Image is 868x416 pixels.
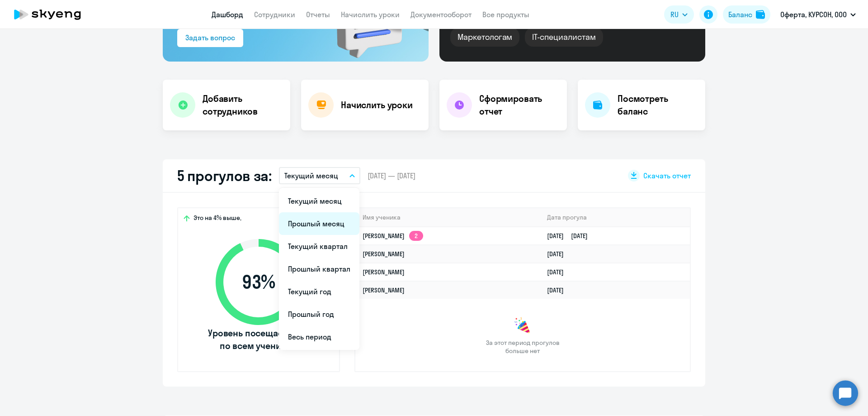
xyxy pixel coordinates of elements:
span: RU [670,9,679,20]
a: [DATE] [547,268,571,276]
div: Маркетологам [450,28,519,47]
h4: Добавить сотрудников [203,92,283,118]
div: Задать вопрос [185,32,235,43]
th: Дата прогула [540,208,690,227]
a: [DATE] [547,250,571,258]
a: Все продукты [482,10,529,19]
a: [PERSON_NAME] [363,268,405,276]
a: Отчеты [306,10,330,19]
span: Это на 4% выше, [193,214,241,225]
span: 93 % [207,271,311,293]
span: [DATE] — [DATE] [368,171,415,181]
div: Баланс [728,9,752,20]
img: balance [756,10,765,19]
app-skyeng-badge: 2 [409,231,423,241]
button: Оферта, КУРСОН, ООО [776,4,860,25]
a: Начислить уроки [341,10,400,19]
th: Имя ученика [355,208,540,227]
a: [PERSON_NAME]2 [363,232,423,240]
ul: RU [279,188,359,350]
h4: Сформировать отчет [479,92,560,118]
h4: Начислить уроки [341,99,413,111]
p: Оферта, КУРСОН, ООО [780,9,847,20]
button: Текущий месяц [279,167,360,184]
div: IT-специалистам [525,28,603,47]
a: [PERSON_NAME] [363,286,405,294]
a: [PERSON_NAME] [363,250,405,258]
a: Дашборд [212,10,243,19]
button: Балансbalance [723,5,770,24]
button: RU [664,5,694,24]
span: Уровень посещаемости по всем ученикам [207,327,311,352]
button: Задать вопрос [177,29,243,47]
img: congrats [514,317,532,335]
a: Сотрудники [254,10,295,19]
h2: 5 прогулов за: [177,167,272,185]
a: Документооборот [410,10,472,19]
p: Текущий месяц [284,170,338,181]
a: [DATE][DATE] [547,232,595,240]
span: За этот период прогулов больше нет [485,339,561,355]
h4: Посмотреть баланс [618,92,698,118]
span: Скачать отчет [643,171,691,181]
a: [DATE] [547,286,571,294]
